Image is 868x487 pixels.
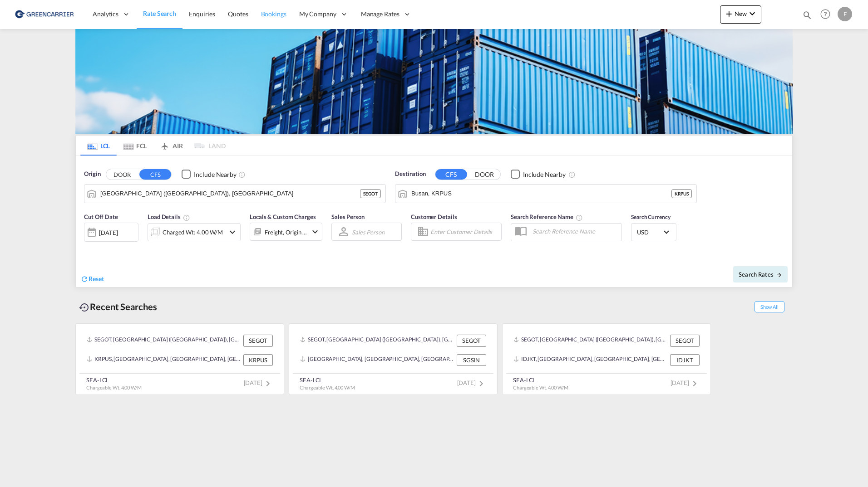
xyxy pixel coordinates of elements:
md-icon: icon-arrow-right [776,272,782,278]
button: DOOR [106,169,138,180]
md-icon: icon-chevron-down [227,227,238,238]
span: Search Currency [631,214,671,220]
div: SGSIN, Singapore, Singapore, South East Asia, Asia Pacific [300,354,454,366]
span: [DATE] [671,379,700,386]
md-icon: Unchecked: Ignores neighbouring ports when fetching rates.Checked : Includes neighbouring ports w... [568,171,576,178]
div: IDJKT, Jakarta, Java, Indonesia, South East Asia, Asia Pacific [513,354,668,366]
input: Search by Port [100,187,360,200]
span: Quotes [228,10,248,18]
div: [DATE] [84,223,138,242]
div: Charged Wt: 4.00 W/Micon-chevron-down [148,223,241,241]
span: Manage Rates [361,10,399,19]
div: SGSIN [457,354,486,366]
div: SEGOT [243,335,273,346]
md-icon: icon-chevron-down [310,226,321,237]
div: SEGOT [670,335,700,346]
md-icon: icon-plus 400-fg [724,8,735,19]
md-icon: Chargeable Weight [183,214,190,221]
div: Include Nearby [194,170,237,179]
div: Recent Searches [75,297,161,317]
span: New [724,10,758,17]
button: icon-plus 400-fgNewicon-chevron-down [720,5,761,24]
div: F [838,7,852,21]
span: Bookings [261,10,286,18]
button: Search Ratesicon-arrow-right [733,266,788,282]
div: Include Nearby [523,170,566,179]
div: IDJKT [670,354,700,366]
span: Cut Off Date [84,213,118,220]
div: SEGOT, Gothenburg (Goteborg), Sweden, Northern Europe, Europe [513,335,668,346]
span: Chargeable Wt. 4.00 W/M [300,385,355,390]
div: SEA-LCL [300,376,355,384]
div: [DATE] [99,229,118,237]
div: KRPUS [243,354,273,366]
span: Chargeable Wt. 4.00 W/M [513,385,568,390]
md-input-container: Gothenburg (Goteborg), SEGOT [84,185,385,203]
md-checkbox: Checkbox No Ink [511,170,566,179]
span: Analytics [93,10,118,19]
span: USD [637,228,662,236]
input: Search by Port [411,187,671,200]
md-icon: icon-magnify [802,10,812,20]
div: SEA-LCL [86,376,142,384]
md-tab-item: LCL [80,136,117,156]
div: KRPUS, Busan, Korea, Republic of, Greater China & Far East Asia, Asia Pacific [87,354,241,366]
img: GreenCarrierFCL_LCL.png [75,29,793,134]
md-icon: icon-refresh [80,275,89,283]
span: [DATE] [457,379,487,386]
div: SEGOT [360,189,381,198]
div: SEGOT [457,335,486,346]
span: Destination [395,170,426,179]
md-select: Select Currency: $ USDUnited States Dollar [636,225,671,239]
span: Enquiries [189,10,215,18]
md-pagination-wrapper: Use the left and right arrow keys to navigate between tabs [80,136,226,156]
span: Sales Person [331,213,365,220]
div: icon-refreshReset [80,274,104,284]
div: Origin DOOR CFS Checkbox No InkUnchecked: Ignores neighbouring ports when fetching rates.Checked ... [76,156,792,287]
md-tab-item: AIR [153,136,189,156]
md-datepicker: Select [84,241,91,253]
span: Locals & Custom Charges [250,213,316,220]
md-icon: Unchecked: Ignores neighbouring ports when fetching rates.Checked : Includes neighbouring ports w... [238,171,246,178]
div: icon-magnify [802,10,812,24]
img: 609dfd708afe11efa14177256b0082fb.png [14,4,75,24]
md-select: Sales Person [351,225,385,239]
span: Search Reference Name [511,213,583,220]
button: DOOR [469,169,500,180]
div: SEA-LCL [513,376,568,384]
md-icon: icon-chevron-right [689,378,700,389]
md-icon: icon-chevron-down [747,8,758,19]
span: My Company [299,10,336,19]
md-tab-item: FCL [117,136,153,156]
span: [DATE] [244,379,273,386]
md-icon: icon-backup-restore [79,302,90,313]
div: Help [818,6,838,23]
div: Charged Wt: 4.00 W/M [163,226,223,239]
md-icon: icon-chevron-right [262,378,273,389]
input: Search Reference Name [528,224,621,238]
span: Load Details [148,213,190,220]
div: Freight Origin Destinationicon-chevron-down [250,223,322,241]
recent-search-card: SEGOT, [GEOGRAPHIC_DATA] ([GEOGRAPHIC_DATA]), [GEOGRAPHIC_DATA], [GEOGRAPHIC_DATA], [GEOGRAPHIC_D... [289,323,498,395]
input: Enter Customer Details [430,225,498,239]
md-input-container: Busan, KRPUS [395,185,696,203]
span: Search Rates [739,271,782,278]
recent-search-card: SEGOT, [GEOGRAPHIC_DATA] ([GEOGRAPHIC_DATA]), [GEOGRAPHIC_DATA], [GEOGRAPHIC_DATA], [GEOGRAPHIC_D... [75,323,284,395]
md-icon: icon-airplane [159,141,170,147]
button: CFS [139,169,171,180]
div: KRPUS [671,189,692,198]
span: Help [818,6,833,22]
div: SEGOT, Gothenburg (Goteborg), Sweden, Northern Europe, Europe [300,335,454,346]
span: Chargeable Wt. 4.00 W/M [86,385,142,390]
span: Reset [89,275,104,282]
recent-search-card: SEGOT, [GEOGRAPHIC_DATA] ([GEOGRAPHIC_DATA]), [GEOGRAPHIC_DATA], [GEOGRAPHIC_DATA], [GEOGRAPHIC_D... [502,323,711,395]
md-icon: icon-chevron-right [476,378,487,389]
div: Freight Origin Destination [265,226,307,239]
span: Customer Details [411,213,457,220]
md-icon: Your search will be saved by the below given name [576,214,583,221]
span: Rate Search [143,10,176,17]
button: CFS [435,169,467,180]
span: Origin [84,170,100,179]
span: Show All [755,301,784,312]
